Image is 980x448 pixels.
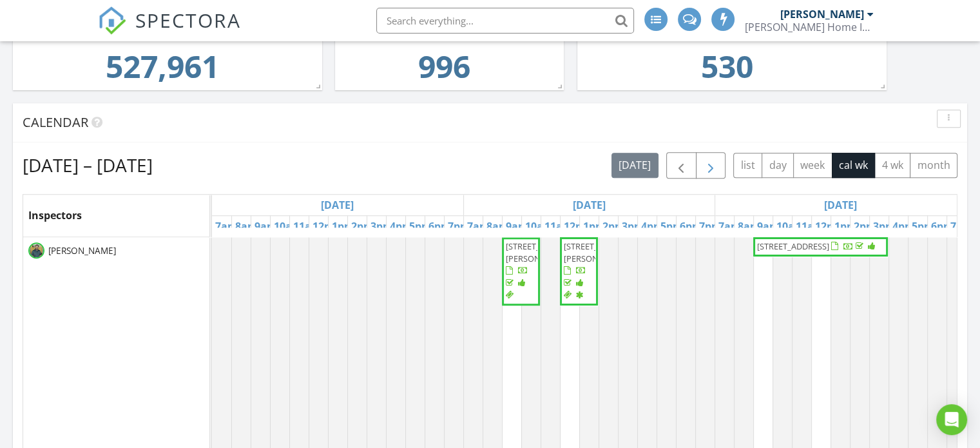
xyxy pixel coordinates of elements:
a: 7pm [696,216,725,237]
button: week [793,153,832,178]
td: 996 [352,43,537,97]
a: 5pm [908,216,937,237]
button: [DATE] [611,153,658,178]
span: SPECTORA [135,6,241,34]
a: 4pm [387,216,416,237]
span: Inspectors [28,208,82,222]
a: 7am [715,216,744,237]
span: Calendar [23,113,88,131]
a: 3pm [870,216,899,237]
a: 1pm [580,216,609,237]
a: 3pm [367,216,396,237]
a: 6pm [928,216,957,237]
a: 7am [212,216,241,237]
a: 4pm [638,216,667,237]
button: day [762,153,794,178]
td: 530.08 [594,43,860,97]
a: 8am [483,216,512,237]
div: [PERSON_NAME] [780,8,864,21]
button: list [733,153,762,178]
button: Next [696,152,726,179]
a: Go to August 24, 2025 [318,195,357,215]
a: 2pm [599,216,628,237]
a: 7pm [445,216,474,237]
button: month [910,153,957,178]
div: Open Intercom Messenger [936,404,967,435]
a: 7pm [947,216,976,237]
a: 10am [773,216,808,237]
span: [STREET_ADDRESS][PERSON_NAME] [506,240,578,264]
span: [STREET_ADDRESS] [757,240,829,252]
a: 12pm [309,216,344,237]
a: 1pm [329,216,358,237]
a: 2pm [348,216,377,237]
a: 8am [735,216,764,237]
a: 9am [251,216,280,237]
a: 10am [271,216,305,237]
span: [STREET_ADDRESS][PERSON_NAME] [564,240,636,264]
img: The Best Home Inspection Software - Spectora [98,6,126,35]
button: cal wk [832,153,876,178]
a: SPECTORA [98,17,241,44]
a: 9am [754,216,783,237]
input: Search everything... [376,8,634,34]
a: 6pm [425,216,454,237]
a: 11am [541,216,576,237]
a: 12pm [812,216,847,237]
a: 5pm [657,216,686,237]
a: Go to August 26, 2025 [821,195,860,215]
a: 12pm [561,216,595,237]
a: 1pm [831,216,860,237]
h2: [DATE] – [DATE] [23,152,153,178]
button: Previous [666,152,697,179]
a: 10am [522,216,557,237]
a: Go to August 25, 2025 [570,195,609,215]
a: 5pm [406,216,435,237]
a: 11am [793,216,827,237]
div: Wiemann Home Inspection [745,21,874,34]
a: 3pm [619,216,648,237]
button: 4 wk [874,153,910,178]
a: 9am [503,216,532,237]
a: 8am [232,216,261,237]
a: 2pm [850,216,879,237]
a: 4pm [889,216,918,237]
span: [PERSON_NAME] [46,244,119,257]
a: 6pm [677,216,706,237]
a: 11am [290,216,325,237]
img: chrisnew_spectora.jpg [28,242,44,258]
td: 527961.0 [30,43,295,97]
a: 7am [464,216,493,237]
